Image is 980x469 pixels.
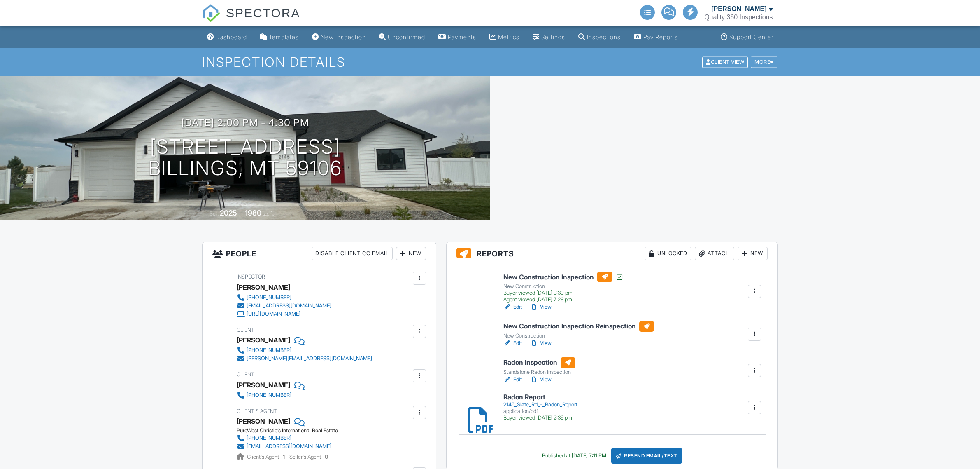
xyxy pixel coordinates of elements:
div: 2145_Slate_Rd_-_Radon_Report [503,401,577,408]
a: Dashboard [204,30,250,45]
div: PureWest Christie’s International Real Estate [237,427,338,434]
div: More [751,56,777,68]
div: New [396,247,426,260]
div: New [738,247,768,260]
div: Templates [269,33,299,40]
div: [PHONE_NUMBER] [247,392,291,399]
div: Pay Reports [643,33,678,40]
div: Settings [541,33,565,40]
a: [PERSON_NAME] [237,415,290,427]
a: Support Center [717,30,777,45]
div: [EMAIL_ADDRESS][DOMAIN_NAME] [247,303,331,309]
div: [EMAIL_ADDRESS][DOMAIN_NAME] [247,443,331,450]
span: SPECTORA [226,4,300,21]
h6: New Construction Inspection [503,272,624,282]
div: [PERSON_NAME] [711,5,766,13]
a: [EMAIL_ADDRESS][DOMAIN_NAME] [237,302,331,310]
a: [URL][DOMAIN_NAME] [237,310,331,318]
a: New Construction Inspection Reinspection New Construction [503,321,654,339]
a: Radon Inspection Standalone Radon Inspection [503,357,575,375]
div: Payments [448,33,476,40]
div: [PERSON_NAME] [237,379,290,391]
a: New Construction Inspection New Construction Buyer viewed [DATE] 9:30 pm Agent viewed [DATE] 7:28 pm [503,272,624,303]
span: Client's Agent - [247,454,286,460]
h3: People [203,242,436,265]
span: sq. ft. [263,211,274,217]
h6: Radon Inspection [503,357,575,368]
div: application/pdf [503,408,577,415]
h6: Radon Report [503,394,577,401]
h3: [DATE] 2:00 pm - 4:30 pm [181,117,309,128]
a: Unconfirmed [376,30,428,45]
a: Payments [435,30,480,45]
div: Buyer viewed [DATE] 2:39 pm [503,415,577,421]
div: Disable Client CC Email [312,247,393,260]
a: View [530,375,552,384]
a: [PHONE_NUMBER] [237,293,331,302]
div: Support Center [729,33,773,40]
div: New Construction [503,333,654,339]
div: [URL][DOMAIN_NAME] [247,311,300,317]
a: Settings [529,30,568,45]
span: Client [237,327,254,333]
a: [PHONE_NUMBER] [237,434,331,442]
div: 2025 [220,209,237,217]
span: Built [210,211,219,217]
a: New Inspection [309,30,369,45]
div: Attach [695,247,734,260]
a: Templates [257,30,302,45]
div: Dashboard [216,33,247,40]
a: [PERSON_NAME][EMAIL_ADDRESS][DOMAIN_NAME] [237,354,372,363]
a: [PHONE_NUMBER] [237,391,298,399]
div: Resend Email/Text [611,448,682,464]
a: Metrics [486,30,523,45]
div: [PHONE_NUMBER] [247,294,291,301]
div: New Construction [503,283,624,290]
div: Inspections [587,33,621,40]
span: Client [237,371,254,378]
div: 1980 [245,209,261,217]
div: Client View [702,56,748,68]
div: New Inspection [321,33,366,40]
a: View [530,339,552,347]
h1: [STREET_ADDRESS] Billings, MT 59106 [148,136,342,180]
a: Inspections [575,30,624,45]
div: Quality 360 Inspections [704,13,773,21]
div: Buyer viewed [DATE] 9:30 pm [503,290,624,296]
a: [PHONE_NUMBER] [237,346,372,354]
a: Edit [503,303,522,311]
h6: New Construction Inspection Reinspection [503,321,654,332]
a: [EMAIL_ADDRESS][DOMAIN_NAME] [237,442,331,450]
a: Pay Reports [631,30,681,45]
div: [PERSON_NAME][EMAIL_ADDRESS][DOMAIN_NAME] [247,355,372,362]
div: [PHONE_NUMBER] [247,347,291,354]
span: Inspector [237,274,265,280]
a: View [530,303,552,311]
a: Edit [503,339,522,347]
div: Metrics [498,33,519,40]
div: Published at [DATE] 7:11 PM [542,453,606,459]
div: Unconfirmed [388,33,425,40]
div: [PERSON_NAME] [237,334,290,346]
img: The Best Home Inspection Software - Spectora [202,4,220,22]
div: Unlocked [645,247,691,260]
strong: 0 [325,454,328,460]
div: [PHONE_NUMBER] [247,435,291,441]
a: Edit [503,375,522,384]
a: Radon Report 2145_Slate_Rd_-_Radon_Report application/pdf Buyer viewed [DATE] 2:39 pm [503,394,577,421]
div: [PERSON_NAME] [237,281,290,293]
span: Client's Agent [237,408,277,414]
span: Seller's Agent - [289,454,328,460]
a: SPECTORA [202,12,300,28]
a: Client View [701,59,750,65]
h1: Inspection Details [202,55,778,69]
div: Standalone Radon Inspection [503,369,575,375]
div: Agent viewed [DATE] 7:28 pm [503,296,624,303]
h3: Reports [447,242,778,265]
strong: 1 [283,454,285,460]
